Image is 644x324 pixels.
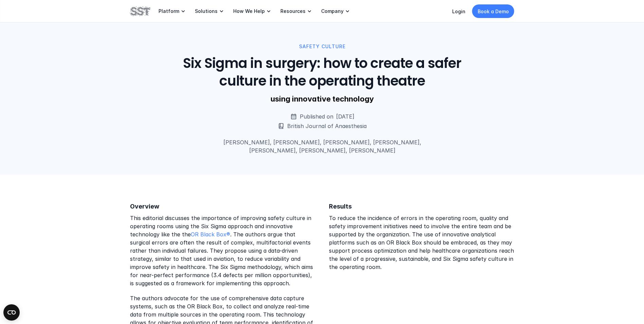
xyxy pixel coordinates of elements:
p: Solutions [195,8,218,14]
a: Book a Demo [472,4,514,18]
img: SST logo [130,5,150,17]
p: Published on [299,112,333,121]
button: Open CMP widget [3,304,20,321]
p: Book a Demo [478,8,509,15]
h6: Results [329,202,352,211]
p: British Journal of Anaesthesia [287,122,367,130]
h1: Six Sigma in surgery: how to create a safer culture in the operating theatre [168,54,476,90]
p: Company [321,8,344,14]
p: This editorial discusses the importance of improving safety culture in operating rooms using the ... [130,214,315,287]
h5: using innovative technology [271,94,374,104]
a: OR Black Box® [191,231,230,238]
h6: Overview [130,202,159,211]
p: To reduce the incidence of errors in the operating room, quality and safety improvement initiativ... [329,214,514,271]
a: Login [452,8,465,14]
p: [DATE] [336,112,354,121]
p: [PERSON_NAME], [PERSON_NAME], [PERSON_NAME], [PERSON_NAME], [PERSON_NAME], [PERSON_NAME], [PERSON... [199,138,445,155]
p: How We Help [233,8,265,14]
p: Resources [280,8,306,14]
p: SAFETY CULTURE [299,43,345,50]
p: Platform [159,8,179,14]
